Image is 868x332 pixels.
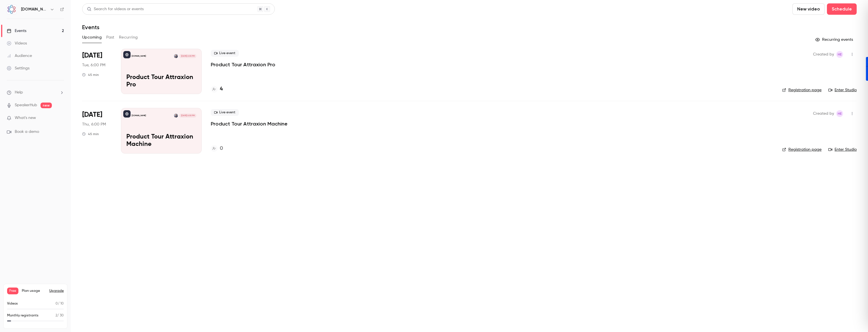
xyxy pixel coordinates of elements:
[7,28,26,34] div: Events
[792,3,825,15] button: New video
[174,114,178,118] img: Humberto Estrela
[211,61,275,68] a: Product Tour Attraxion Pro
[828,147,857,152] a: Enter Studio
[106,33,114,42] button: Past
[56,314,57,317] span: 2
[7,65,29,71] div: Settings
[119,33,138,42] button: Recurring
[82,108,112,153] div: Oct 23 Thu, 6:00 PM (Europe/Lisbon)
[7,53,32,59] div: Audience
[836,110,843,117] span: Humberto Estrela
[7,288,18,294] span: Free
[828,87,857,93] a: Enter Studio
[211,145,223,152] a: 0
[174,54,178,58] img: Humberto Estrela
[838,110,842,117] span: HE
[132,114,146,117] p: [DOMAIN_NAME]
[220,85,223,93] h4: 4
[220,145,223,152] h4: 0
[7,301,18,306] p: Videos
[813,35,857,44] button: Recurring events
[179,54,196,58] span: [DATE] 6:00 PM
[82,33,102,42] button: Upcoming
[7,90,64,95] li: help-dropdown-opener
[211,85,223,93] a: 4
[15,102,37,108] a: SpeakerHub
[813,110,834,117] span: Created by
[211,50,239,57] span: Live event
[56,302,58,305] span: 0
[82,110,102,119] span: [DATE]
[82,122,106,127] span: Thu, 6:00 PM
[56,313,64,318] p: / 30
[782,87,822,93] a: Registration page
[82,24,99,31] h1: Events
[7,313,39,318] p: Monthly registrants
[82,49,112,94] div: Oct 14 Tue, 6:00 PM (Europe/Lisbon)
[211,109,239,116] span: Live event
[126,74,196,89] p: Product Tour Attraxion Pro
[813,51,834,58] span: Created by
[782,147,822,152] a: Registration page
[82,132,99,136] div: 45 min
[827,3,857,15] button: Schedule
[836,51,843,58] span: Humberto Estrela
[838,51,842,58] span: HE
[7,41,27,46] div: Videos
[87,6,144,12] div: Search for videos or events
[132,55,146,58] p: [DOMAIN_NAME]
[126,133,196,148] p: Product Tour Attraxion Machine
[7,5,16,14] img: AMT.Group
[21,7,48,12] h6: [DOMAIN_NAME]
[82,62,105,68] span: Tue, 6:00 PM
[15,90,23,95] span: Help
[82,51,102,60] span: [DATE]
[121,49,202,94] a: Product Tour Attraxion Pro[DOMAIN_NAME]Humberto Estrela[DATE] 6:00 PMProduct Tour Attraxion Pro
[49,289,64,293] button: Upgrade
[41,103,52,108] span: new
[15,115,36,121] span: What's new
[82,73,99,77] div: 45 min
[211,120,288,127] a: Product Tour Attraxion Machine
[15,129,39,135] span: Book a demo
[56,301,64,306] p: / 10
[179,114,196,118] span: [DATE] 6:00 PM
[22,289,46,293] span: Plan usage
[121,108,202,153] a: Product Tour Attraxion Machine[DOMAIN_NAME]Humberto Estrela[DATE] 6:00 PMProduct Tour Attraxion M...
